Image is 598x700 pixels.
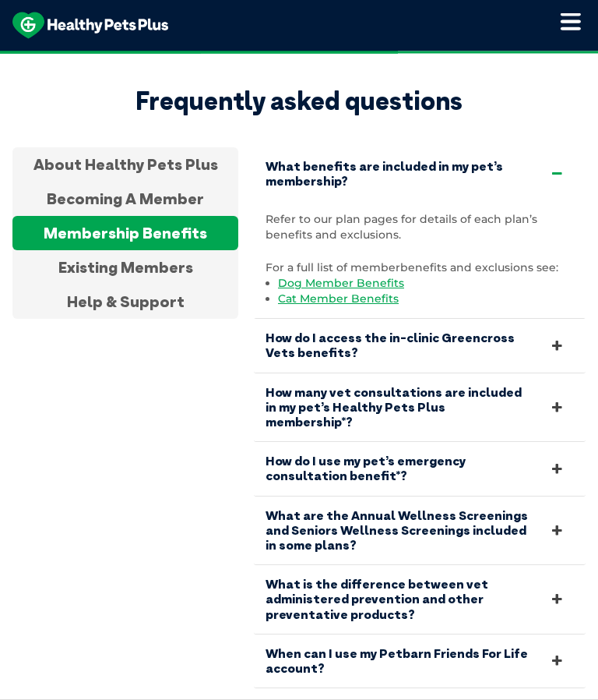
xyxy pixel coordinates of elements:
div: Help & Support [12,285,238,320]
div: Existing Members [12,251,238,285]
div: About Healthy Pets Plus [12,148,238,182]
span: benefits and exclusions see: [400,261,558,275]
a: When can I use my Petbarn Friends For Life account? [254,635,586,688]
img: hpp-logo [12,12,168,39]
a: How do I access the in-clinic Greencross Vets benefits? [254,320,586,373]
h2: Frequently asked questions [12,87,586,116]
span: Proactive, preventative wellness program designed to keep your pet healthier and happier for longer [9,51,590,65]
a: How do I use my pet’s emergency consultation benefit*? [254,443,586,496]
div: Becoming A Member [12,182,238,217]
a: What benefits are included in my pet’s membership? [254,148,586,201]
div: Membership Benefits [12,217,238,251]
span: Refer to our plan pages for details of each plan’s benefits and exclusions. [266,213,537,242]
a: What is the difference between vet administered prevention and other preventative products? [254,566,586,635]
span: For a full list of member [266,261,400,275]
a: Cat Member Benefits [278,292,399,306]
a: Dog Member Benefits [278,277,404,291]
a: How many vet consultations are included in my pet’s Healthy Pets Plus membership*? [254,374,586,443]
a: What are the Annual Wellness Screenings and Seniors Wellness Screenings included in some plans? [254,497,586,566]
